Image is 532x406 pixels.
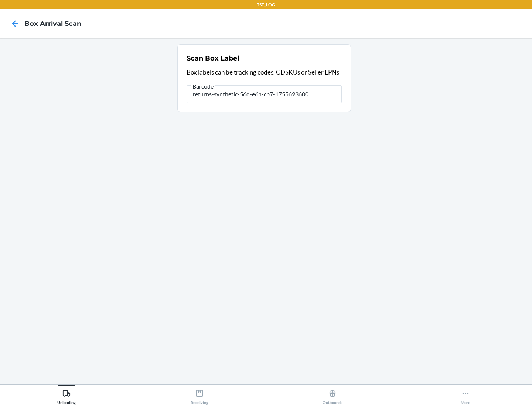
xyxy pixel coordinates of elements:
span: Barcode [191,83,215,90]
div: Outbounds [323,386,342,405]
p: Box labels can be tracking codes, CDSKUs or Seller LPNs [187,68,342,77]
button: More [399,385,532,405]
h2: Scan Box Label [187,54,239,63]
div: More [461,386,470,405]
div: Receiving [191,386,208,405]
input: Barcode [187,85,342,103]
h4: Box Arrival Scan [24,19,81,28]
button: Outbounds [266,385,399,405]
div: Unloading [57,386,76,405]
p: TST_LOG [257,1,275,8]
button: Receiving [133,385,266,405]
